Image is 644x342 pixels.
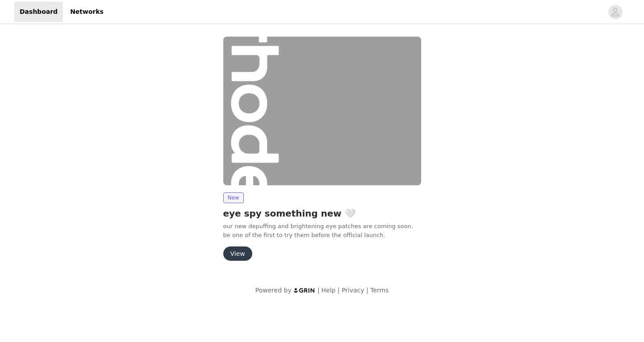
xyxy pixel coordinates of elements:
[255,287,291,294] span: Powered by
[611,5,619,19] div: avatar
[223,192,244,203] span: New
[321,287,336,294] a: Help
[317,287,320,294] span: |
[223,207,421,220] h2: eye spy something new 🤍
[342,287,365,294] a: Privacy
[366,287,369,294] span: |
[223,246,252,261] button: View
[337,287,340,294] span: |
[14,2,63,22] a: Dashboard
[370,287,389,294] a: Terms
[293,288,316,293] img: logo
[223,250,252,257] a: View
[223,37,421,185] img: rhode skin
[223,222,421,239] p: our new depuffing and brightening eye patches are coming soon. be one of the first to try them be...
[65,2,109,22] a: Networks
